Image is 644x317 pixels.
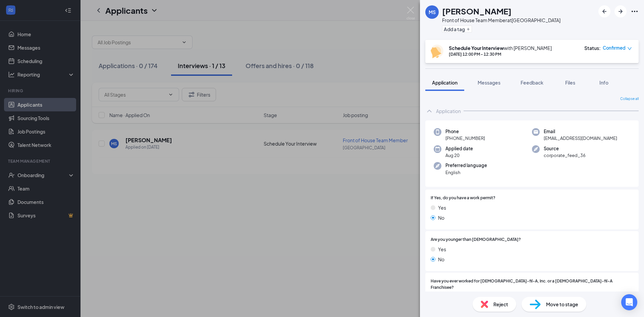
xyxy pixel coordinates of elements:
svg: ChevronUp [425,107,433,115]
span: Collapse all [620,96,639,102]
svg: Plus [466,27,470,31]
span: corporate_feed_36 [544,152,586,159]
span: Application [432,80,458,86]
div: Open Intercom Messenger [621,294,637,310]
span: Yes [438,246,446,253]
svg: ArrowLeftNew [600,7,608,15]
span: Messages [478,80,500,86]
svg: Ellipses [631,7,639,15]
span: Info [599,80,608,86]
span: Email [544,128,617,135]
div: with [PERSON_NAME] [449,45,552,51]
svg: ArrowRight [616,7,625,15]
div: Application [436,108,461,114]
button: ArrowRight [614,5,627,17]
div: MS [429,9,436,15]
span: No [438,256,444,263]
span: [EMAIL_ADDRESS][DOMAIN_NAME] [544,135,617,142]
b: Schedule Your Interview [449,45,504,51]
span: Confirmed [603,45,626,51]
span: Reject [493,301,508,308]
span: No [438,214,444,221]
span: Preferred language [445,162,487,169]
span: Move to stage [546,301,578,308]
div: Status : [584,45,601,51]
button: ArrowLeftNew [598,5,610,17]
span: If Yes, do you have a work permit? [431,195,495,201]
span: Applied date [445,145,473,152]
span: Yes [438,204,446,211]
span: English [445,169,487,176]
span: Feedback [521,80,543,86]
button: PlusAdd a tag [442,25,472,33]
span: Phone [445,128,485,135]
div: Front of House Team Member at [GEOGRAPHIC_DATA] [442,17,560,23]
span: down [627,46,632,51]
span: Aug 20 [445,152,473,159]
span: [PHONE_NUMBER] [445,135,485,142]
div: [DATE] 12:00 PM - 12:30 PM [449,51,552,57]
span: Source [544,145,586,152]
span: Are you younger than [DEMOGRAPHIC_DATA]? [431,236,521,243]
span: Files [565,80,575,86]
h1: [PERSON_NAME] [442,5,512,17]
span: Have you ever worked for [DEMOGRAPHIC_DATA]-fil-A, Inc. or a [DEMOGRAPHIC_DATA]-fil-A Franchisee? [431,278,633,291]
